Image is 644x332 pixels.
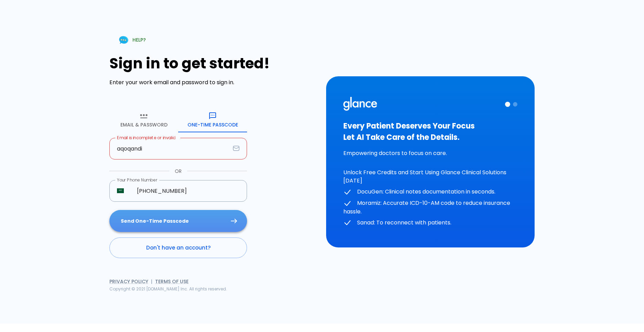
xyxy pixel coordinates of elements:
p: Moramiz: Accurate ICD-10-AM code to reduce insurance hassle. [343,199,517,216]
a: Don't have an account? [109,237,247,258]
button: Email & Password [109,108,178,132]
a: Privacy Policy [109,278,148,285]
p: Empowering doctors to focus on care. [343,149,517,157]
button: Send One-Time Passcode [109,210,247,232]
p: Sanad: To reconnect with patients. [343,219,517,227]
span: | [151,278,152,285]
button: One-Time Passcode [178,108,247,132]
a: HELP? [109,31,154,49]
p: OR [175,168,182,175]
span: Copyright © 2021 [DOMAIN_NAME] Inc. All rights reserved. [109,286,227,292]
input: dr.ahmed@clinic.com [109,138,230,159]
button: Select country [114,185,127,197]
a: Terms of Use [155,278,189,285]
p: DocuGen: Clinical notes documentation in seconds. [343,188,517,196]
p: Unlock Free Credits and Start Using Glance Clinical Solutions [DATE] [343,168,517,185]
h1: Sign in to get started! [109,55,318,72]
img: Chat Support [118,34,130,46]
img: unknown [117,188,124,193]
h3: Every Patient Deserves Your Focus Let AI Take Care of the Details. [343,120,517,143]
p: Enter your work email and password to sign in. [109,78,318,87]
